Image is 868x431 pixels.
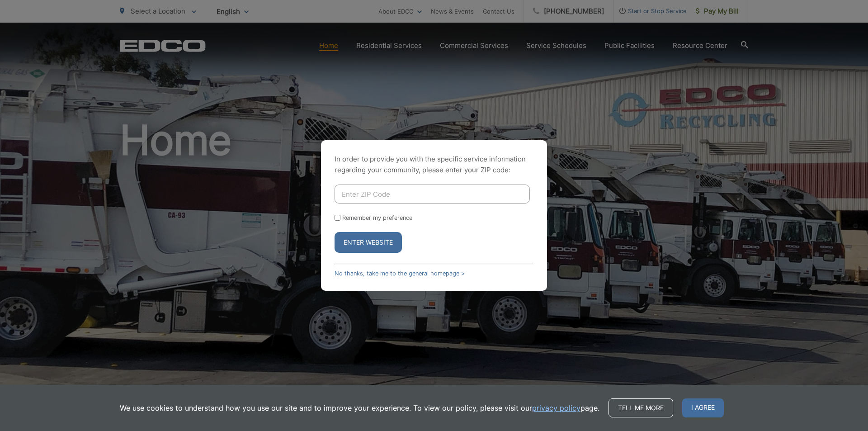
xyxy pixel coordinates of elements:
a: Tell me more [609,398,673,417]
a: No thanks, take me to the general homepage > [335,270,465,277]
p: In order to provide you with the specific service information regarding your community, please en... [335,154,533,175]
p: We use cookies to understand how you use our site and to improve your experience. To view our pol... [120,403,599,413]
a: privacy policy [532,403,580,413]
button: Enter Website [335,232,402,253]
input: Enter ZIP Code [335,185,530,204]
span: I agree [682,398,724,417]
label: Remember my preference [342,214,412,221]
